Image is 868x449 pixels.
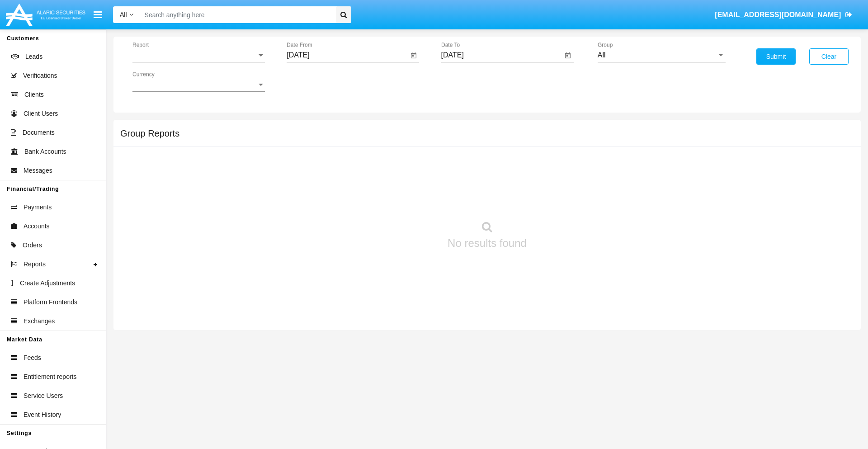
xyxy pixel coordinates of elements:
button: Open calendar [562,50,573,61]
span: Orders [23,241,42,250]
span: Currency [132,80,257,89]
button: Clear [809,48,849,65]
span: Report [132,51,257,59]
span: Payments [24,203,52,212]
span: Exchanges [24,317,55,326]
span: Accounts [24,222,50,231]
span: Entitlement reports [24,372,77,382]
span: Reports [24,260,46,269]
a: All [113,10,140,19]
span: Feeds [24,353,41,363]
h5: Group Reports [120,130,179,137]
span: Clients [24,90,44,99]
span: Platform Frontends [24,298,77,307]
p: No results found [448,235,527,251]
span: Create Adjustments [20,279,75,288]
button: Submit [756,48,796,65]
span: Client Users [24,109,58,118]
img: Logo image [5,1,87,28]
span: Bank Accounts [24,147,66,156]
button: Open calendar [408,50,419,61]
span: Event History [24,410,61,420]
span: [EMAIL_ADDRESS][DOMAIN_NAME] [715,11,841,19]
span: Documents [23,128,55,137]
span: Verifications [23,71,57,80]
a: [EMAIL_ADDRESS][DOMAIN_NAME] [711,2,857,28]
span: All [120,11,127,18]
span: Messages [24,166,52,175]
span: Service Users [24,391,63,401]
input: Search [140,6,333,23]
span: Leads [25,52,42,61]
